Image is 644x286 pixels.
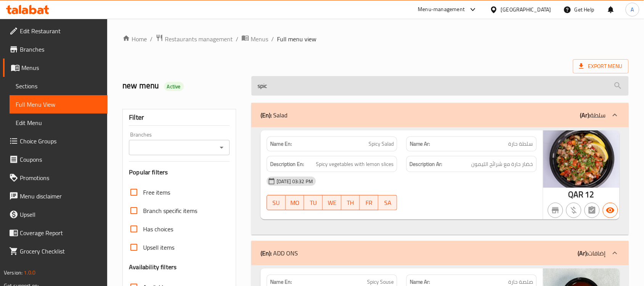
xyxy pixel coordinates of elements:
[271,34,274,44] li: /
[3,132,108,150] a: Choice Groups
[323,195,341,210] button: WE
[584,203,600,218] button: Not has choices
[3,224,108,242] a: Coverage Report
[251,34,268,44] span: Menus
[304,195,323,210] button: TU
[122,80,242,91] h2: new menu
[10,114,108,132] a: Edit Menu
[580,109,591,121] b: (Ar):
[129,168,230,177] h3: Popular filters
[251,76,629,96] input: search
[270,197,283,208] span: SU
[289,197,301,208] span: MO
[573,59,629,73] span: Export Menu
[261,249,298,258] p: ADD ONS
[501,5,551,14] div: [GEOGRAPHIC_DATA]
[579,62,623,71] span: Export Menu
[20,136,101,146] span: Choice Groups
[270,140,292,148] strong: Name En:
[410,140,430,148] strong: Name Ar:
[267,195,286,210] button: SU
[360,195,378,210] button: FR
[24,268,35,278] span: 1.0.0
[543,130,620,188] img: spicy_salad638923014314726293.jpg
[270,278,292,286] strong: Name En:
[143,224,173,234] span: Has choices
[129,109,230,126] div: Filter
[143,188,170,197] span: Free items
[316,159,394,169] span: Spicy vegetables with lemon slices
[277,34,316,44] span: Full menu view
[251,127,629,235] div: (En): Salad(Ar):سلطة
[378,195,397,210] button: SA
[261,110,287,120] p: Salad
[20,45,101,54] span: Branches
[580,110,606,120] p: سلطة
[3,150,108,169] a: Coupons
[345,197,357,208] span: TH
[165,34,233,44] span: Restaurants management
[382,197,394,208] span: SA
[143,243,174,252] span: Upsell items
[3,58,108,77] a: Menus
[410,159,443,169] strong: Description Ar:
[270,159,304,169] strong: Description En:
[367,278,394,286] span: Spicy Souse
[4,268,23,278] span: Version:
[164,82,184,91] div: Active
[410,278,430,286] strong: Name Ar:
[164,83,184,90] span: Active
[3,187,108,205] a: Menu disclaimer
[20,192,101,201] span: Menu disclaimer
[585,187,594,202] span: 12
[578,247,588,259] b: (Ar):
[122,34,147,44] a: Home
[236,34,238,44] li: /
[369,140,394,148] span: Spicy Salad
[21,63,101,72] span: Menus
[20,247,101,256] span: Grocery Checklist
[509,278,533,286] span: صلصة حارة
[603,203,618,218] button: Available
[10,95,108,114] a: Full Menu View
[3,40,108,58] a: Branches
[261,109,272,121] b: (En):
[150,34,153,44] li: /
[3,205,108,224] a: Upsell
[20,173,101,182] span: Promotions
[20,155,101,164] span: Coupons
[16,81,101,91] span: Sections
[3,242,108,260] a: Grocery Checklist
[241,34,268,44] a: Menus
[156,34,233,44] a: Restaurants management
[548,203,563,218] button: Not branch specific item
[568,187,584,202] span: QAR
[341,195,360,210] button: TH
[566,203,581,218] button: Purchased item
[20,228,101,237] span: Coverage Report
[129,263,177,271] h3: Availability filters
[122,34,629,44] nav: breadcrumb
[509,140,533,148] span: سلطة حارة
[20,210,101,219] span: Upsell
[3,169,108,187] a: Promotions
[10,77,108,95] a: Sections
[307,197,320,208] span: TU
[143,206,197,215] span: Branch specific items
[251,241,629,265] div: (En): ADD ONS(Ar):إضافات
[286,195,304,210] button: MO
[16,118,101,127] span: Edit Menu
[261,247,272,259] b: (En):
[631,5,634,14] span: A
[16,100,101,109] span: Full Menu View
[216,142,227,153] button: Open
[251,103,629,127] div: (En): Salad(Ar):سلطة
[472,159,533,169] span: خضار حارة مع شرائح الليمون
[363,197,375,208] span: FR
[20,26,101,36] span: Edit Restaurant
[3,22,108,40] a: Edit Restaurant
[326,197,338,208] span: WE
[274,178,316,185] span: [DATE] 03:32 PM
[418,5,465,14] div: Menu-management
[578,249,606,258] p: إضافات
